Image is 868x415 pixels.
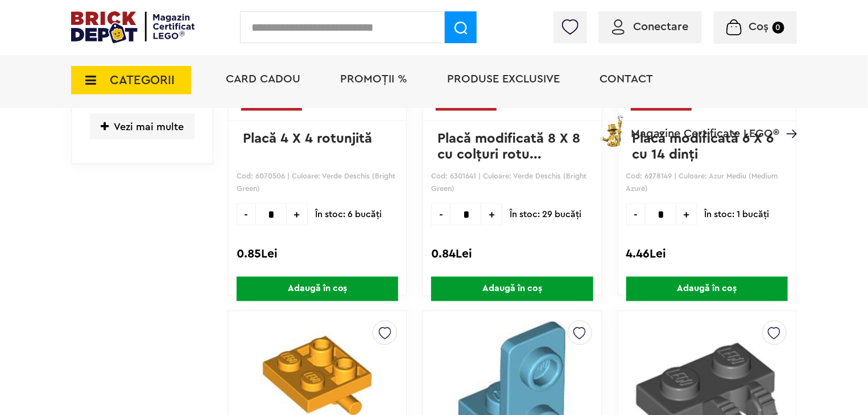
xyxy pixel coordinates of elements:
[431,247,593,262] div: 0.84Lei
[437,132,584,161] a: Placă modificată 8 X 8 cu colţuri rotu...
[626,170,788,196] p: Cod: 6278149 | Culoare: Azur Mediu (Medium Azure)
[779,113,797,125] a: Magazine Certificate LEGO®
[340,73,407,85] a: PROMOȚII %
[315,204,382,226] span: În stoc: 6 bucăţi
[600,73,653,85] a: Contact
[110,74,175,86] span: CATEGORII
[510,204,581,226] span: În stoc: 29 bucăţi
[749,21,769,32] span: Coș
[626,277,788,301] span: Adaugă în coș
[237,204,255,226] span: -
[423,277,601,301] a: Adaugă în coș
[226,73,300,85] a: Card Cadou
[447,73,560,85] a: Produse exclusive
[626,247,788,262] div: 4.46Lei
[229,277,406,301] a: Adaugă în coș
[676,204,697,226] span: +
[237,277,398,301] span: Adaugă în coș
[633,21,688,32] span: Conectare
[431,277,593,301] span: Adaugă în coș
[237,247,398,262] div: 0.85Lei
[631,113,779,139] span: Magazine Certificate LEGO®
[626,204,645,226] span: -
[772,22,784,34] small: 0
[612,21,688,32] a: Conectare
[431,204,450,226] span: -
[618,277,796,301] a: Adaugă în coș
[633,132,778,161] a: Placă modificată 6 X 6 cu 14 dinţi
[481,204,502,226] span: +
[237,170,398,196] p: Cod: 6070506 | Culoare: Verde Deschis (Bright Green)
[705,204,770,226] span: În stoc: 1 bucăţi
[287,204,308,226] span: +
[431,170,593,196] p: Cod: 6301641 | Culoare: Verde Deschis (Bright Green)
